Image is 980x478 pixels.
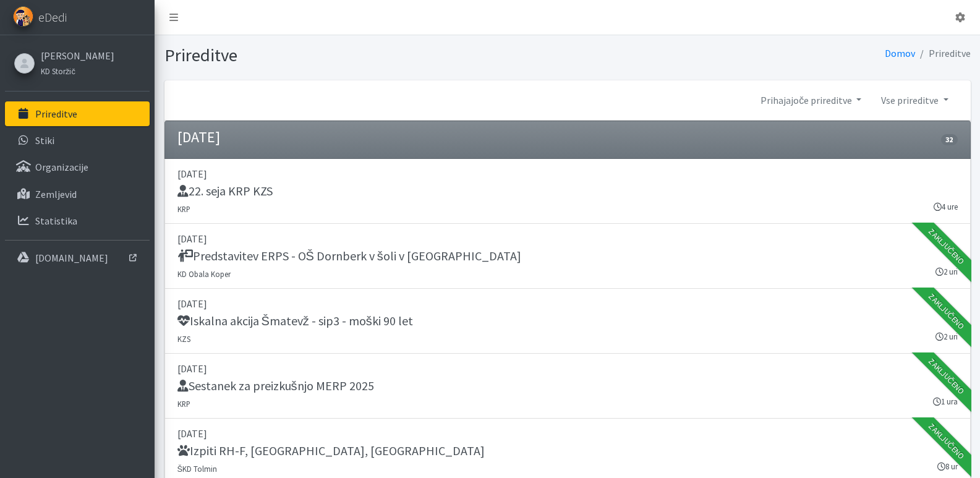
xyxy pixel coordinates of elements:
[5,245,150,270] a: [DOMAIN_NAME]
[35,108,77,120] p: Prireditve
[915,45,971,62] li: Prireditve
[164,289,971,354] a: [DATE] Iskalna akcija Šmatevž - sip3 - moški 90 let KZS 2 uri Zaključeno
[35,215,77,227] p: Statistika
[177,464,218,474] small: ŠKD Tolmin
[38,8,67,27] span: eDedi
[13,6,33,27] img: eDedi
[177,249,521,263] h5: Predstavitev ERPS - OŠ Dornberk v šoli v [GEOGRAPHIC_DATA]
[35,134,54,147] p: Stiki
[885,47,915,59] a: Domov
[177,443,485,458] h5: Izpiti RH-F, [GEOGRAPHIC_DATA], [GEOGRAPHIC_DATA]
[177,166,958,181] p: [DATE]
[5,208,150,233] a: Statistika
[177,399,190,409] small: KRP
[177,334,190,344] small: KZS
[35,252,108,264] p: [DOMAIN_NAME]
[164,159,971,224] a: [DATE] 22. seja KRP KZS KRP 4 ure
[35,188,77,200] p: Zemljevid
[164,354,971,419] a: [DATE] Sestanek za preizkušnjo MERP 2025 KRP 1 ura Zaključeno
[177,204,190,214] small: KRP
[41,48,114,63] a: [PERSON_NAME]
[41,63,114,78] a: KD Storžič
[5,155,150,179] a: Organizacije
[177,361,958,376] p: [DATE]
[177,314,413,328] h5: Iskalna akcija Šmatevž - sip3 - moški 90 let
[177,296,958,311] p: [DATE]
[177,378,374,393] h5: Sestanek za preizkušnjo MERP 2025
[5,128,150,153] a: Stiki
[177,129,220,147] h4: [DATE]
[35,161,88,173] p: Organizacije
[751,88,871,113] a: Prihajajoče prireditve
[177,184,273,198] h5: 22. seja KRP KZS
[934,201,958,213] small: 4 ure
[164,45,563,66] h1: Prireditve
[177,269,231,279] small: KD Obala Koper
[5,101,150,126] a: Prireditve
[177,426,958,441] p: [DATE]
[941,134,957,145] span: 32
[177,231,958,246] p: [DATE]
[41,66,75,76] small: KD Storžič
[5,182,150,207] a: Zemljevid
[871,88,958,113] a: Vse prireditve
[164,224,971,289] a: [DATE] Predstavitev ERPS - OŠ Dornberk v šoli v [GEOGRAPHIC_DATA] KD Obala Koper 2 uri Zaključeno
